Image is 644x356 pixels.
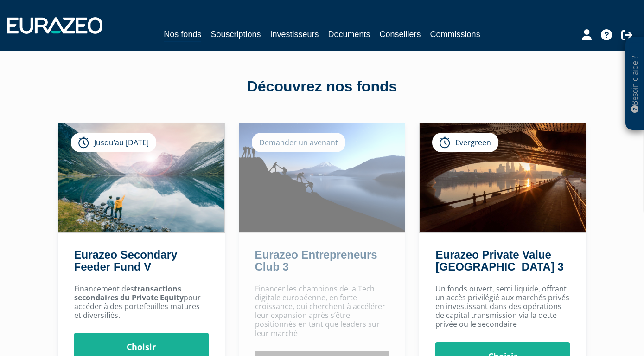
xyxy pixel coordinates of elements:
img: 1732889491-logotype_eurazeo_blanc_rvb.png [7,17,102,34]
a: Eurazeo Private Value [GEOGRAPHIC_DATA] 3 [435,248,563,273]
p: Financer les champions de la Tech digitale européenne, en forte croissance, qui cherchent à accél... [255,285,389,338]
a: Documents [328,28,370,41]
a: Souscriptions [210,28,261,41]
p: Besoin d'aide ? [630,42,640,126]
strong: transactions secondaires du Private Equity [74,284,184,303]
p: Un fonds ouvert, semi liquide, offrant un accès privilégié aux marchés privés en investissant dan... [435,285,570,329]
a: Eurazeo Entrepreneurs Club 3 [255,248,377,273]
p: Financement des pour accéder à des portefeuilles matures et diversifiés. [74,285,209,320]
img: Eurazeo Entrepreneurs Club 3 [239,123,405,232]
div: Jusqu’au [DATE] [71,133,156,152]
a: Nos fonds [164,28,201,42]
a: Commissions [430,28,480,41]
a: Eurazeo Secondary Feeder Fund V [74,248,178,273]
img: Eurazeo Private Value Europe 3 [420,123,586,232]
div: Découvrez nos fonds [58,76,587,97]
div: Demander un avenant [252,133,345,152]
a: Investisseurs [270,28,319,41]
div: Evergreen [432,133,498,152]
a: Conseillers [380,28,421,41]
img: Eurazeo Secondary Feeder Fund V [58,123,224,232]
